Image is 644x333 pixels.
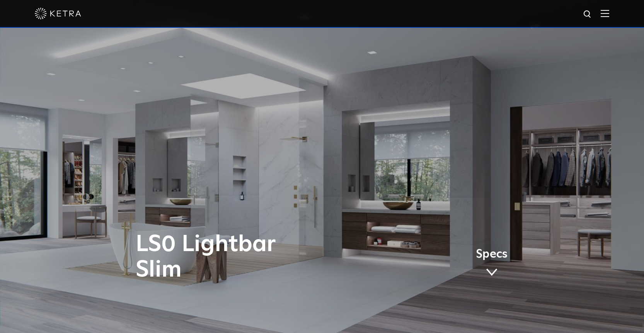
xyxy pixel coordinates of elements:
[476,249,508,279] a: Specs
[35,8,81,19] img: ketra-logo-2019-white
[601,10,609,17] img: Hamburger%20Nav.svg
[476,249,508,260] span: Specs
[136,232,354,283] h1: LS0 Lightbar Slim
[583,10,593,19] img: search icon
